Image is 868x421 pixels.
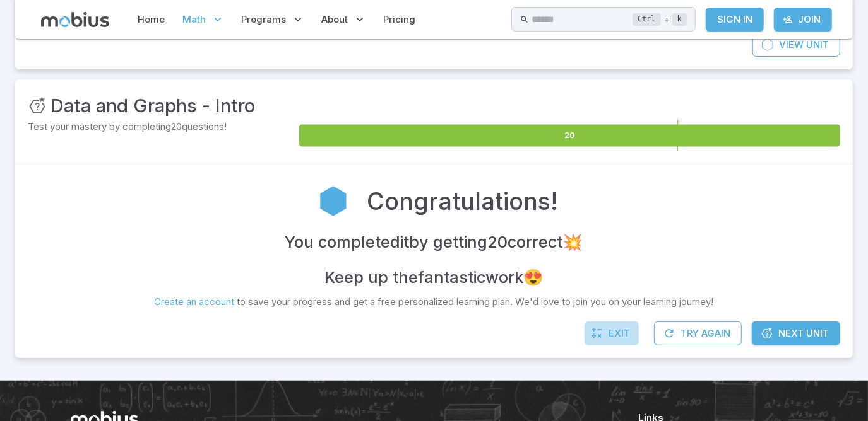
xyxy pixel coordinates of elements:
a: Create an account [155,296,235,308]
h4: Keep up the fantastic work 😍 [324,265,544,290]
a: ViewUnit [752,33,840,57]
h4: You completed it by getting 20 correct 💥 [285,229,583,255]
p: Test your mastery by completing 20 questions! [28,120,297,134]
kbd: Ctrl [633,13,661,26]
button: Try Again [654,321,742,345]
a: Sign In [706,8,764,32]
p: to save your progress and get a free personalized learning plan. We'd love to join you on your le... [155,295,714,309]
a: Pricing [380,5,420,34]
span: Next Unit [778,326,829,340]
span: About [322,13,348,26]
a: Exit [585,321,639,345]
div: + [633,12,687,27]
a: Join [774,8,832,32]
span: Exit [609,326,630,340]
span: View [779,38,804,52]
span: Programs [242,13,287,26]
span: Unit [806,38,829,52]
h3: Data and Graphs - Intro [51,92,255,120]
a: Home [134,5,169,34]
span: Math [183,13,206,26]
a: Next Unit [752,321,840,345]
h2: Congratulations! [367,183,559,219]
kbd: k [672,13,687,26]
